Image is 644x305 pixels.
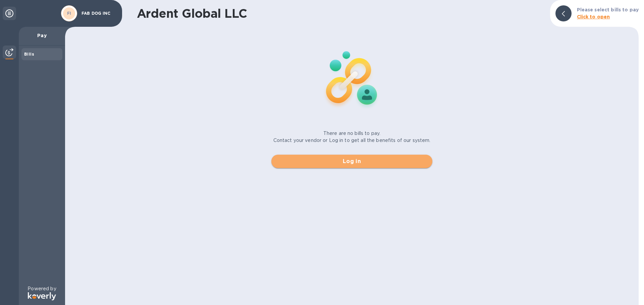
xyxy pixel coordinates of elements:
[273,130,431,144] p: There are no bills to pay. Contact your vendor or Log in to get all the benefits of our system.
[577,7,639,12] b: Please select bills to pay
[137,6,545,20] h1: Ardent Global LLC
[67,11,71,16] b: FI
[28,285,56,292] p: Powered by
[28,292,56,300] img: Logo
[271,155,432,168] button: Log in
[24,52,34,57] b: Bills
[277,157,427,165] span: Log in
[82,11,115,16] p: FAB DOG INC
[24,32,60,39] p: Pay
[577,14,610,19] b: Click to open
